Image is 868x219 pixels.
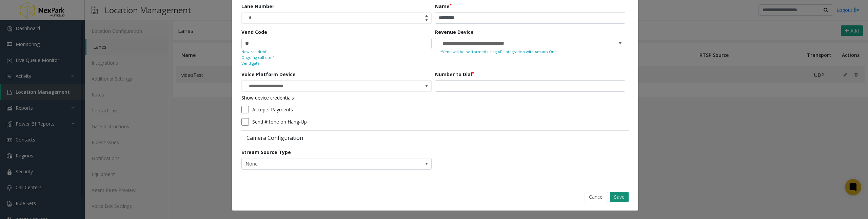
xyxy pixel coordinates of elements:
[241,28,267,36] label: Vend Code
[435,28,474,36] label: Revenue Device
[241,71,296,78] label: Voice Platform Device
[241,149,291,156] label: Stream Source Type
[585,192,608,202] button: Cancel
[422,18,431,23] span: Decrease value
[252,106,293,113] label: Accepts Payments
[241,94,294,101] a: Show device credentials
[241,49,267,55] small: New call dtmf
[610,192,629,202] button: Save
[435,71,474,78] label: Number to Dial
[241,55,274,61] small: Ongoing call dtmf
[440,49,620,55] small: Vend will be performed using API integration with Amano One
[241,134,433,141] label: Camera Configuration
[241,61,260,66] small: Vend gate
[252,118,307,125] label: Send # tone on Hang-Up
[242,158,393,169] span: None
